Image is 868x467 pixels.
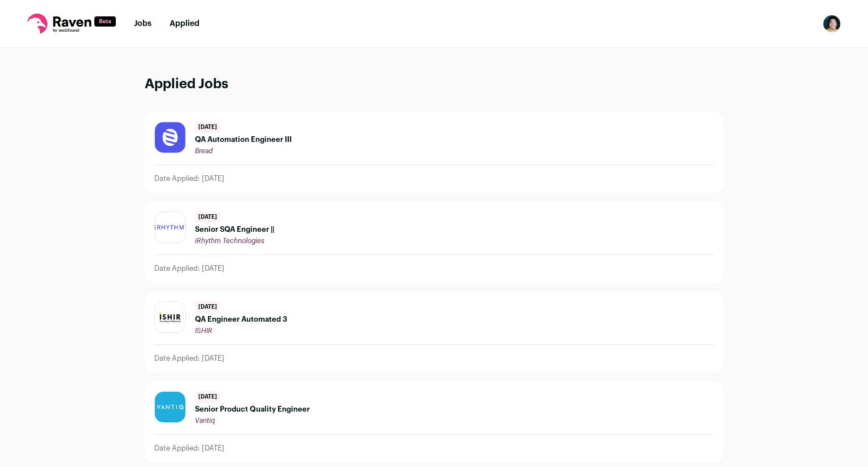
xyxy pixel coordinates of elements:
[195,148,212,154] span: Bread
[155,122,185,153] img: e17ade605c88219b5d884d45e748be664d35b67af77f1be84d7668964ba66828.png
[195,225,274,234] span: Senior SQA Engineer ||
[195,327,212,334] span: ISHIR
[145,292,723,372] a: [DATE] QA Engineer Automated 3 ISHIR Date Applied: [DATE]
[195,122,220,133] span: [DATE]
[134,20,151,28] a: Jobs
[145,75,723,94] h1: Applied Jobs
[195,315,287,324] span: QA Engineer Automated 3
[823,15,841,33] button: Open dropdown
[823,15,841,33] img: 714742-medium_jpg
[145,382,723,462] a: [DATE] Senior Product Quality Engineer Vantiq Date Applied: [DATE]
[154,174,224,183] p: Date Applied: [DATE]
[145,113,723,192] a: [DATE] QA Automation Engineer III Bread Date Applied: [DATE]
[145,202,723,282] a: [DATE] Senior SQA Engineer || iRhythm Technologies Date Applied: [DATE]
[155,302,185,332] img: 4362f7eeb52c9517c436aed85919dfd12d196f93bacb08341354785bba4ee20e.jpg
[195,211,220,223] span: [DATE]
[155,225,185,230] img: 672bc304b8f08114ec0e92775f67ca45756d4d3018f2602efeef64f83d798834.jpg
[155,392,185,422] img: 40b97fd13d45f7e4b514c59162b6eb2740b4752ec51c4dea58a3058c09cddad6.jpg
[195,135,292,144] span: QA Automation Engineer III
[195,405,310,414] span: Senior Product Quality Engineer
[154,264,224,273] p: Date Applied: [DATE]
[170,20,199,28] a: Applied
[195,391,220,403] span: [DATE]
[195,301,220,313] span: [DATE]
[195,417,215,424] span: Vantiq
[195,237,264,244] span: iRhythm Technologies
[154,354,224,363] p: Date Applied: [DATE]
[154,444,224,453] p: Date Applied: [DATE]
